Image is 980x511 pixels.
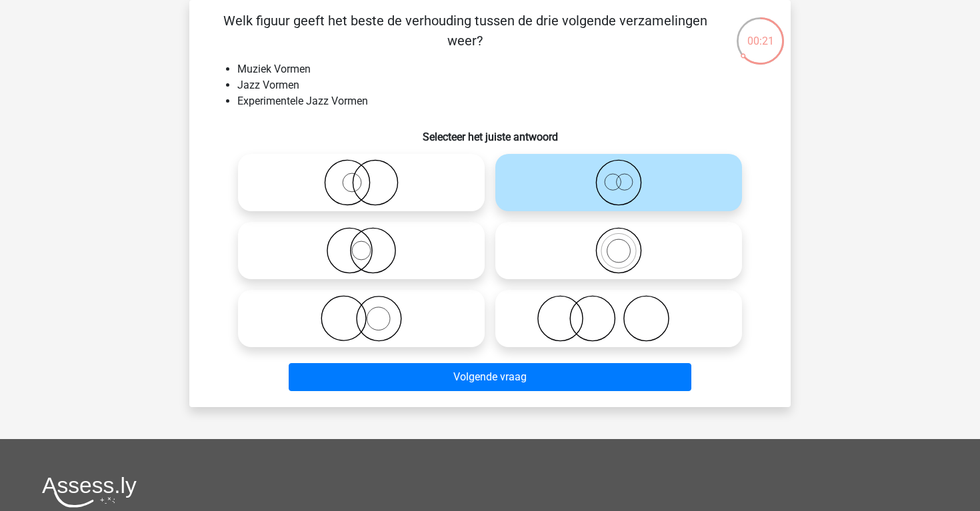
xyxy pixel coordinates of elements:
h6: Selecteer het juiste antwoord [211,120,769,143]
li: Experimentele Jazz Vormen [237,93,769,109]
button: Volgende vraag [289,363,692,391]
div: 00:21 [735,16,785,49]
img: Assessly logo [42,476,137,508]
li: Muziek Vormen [237,61,769,77]
li: Jazz Vormen [237,77,769,93]
p: Welk figuur geeft het beste de verhouding tussen de drie volgende verzamelingen weer? [211,11,719,51]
